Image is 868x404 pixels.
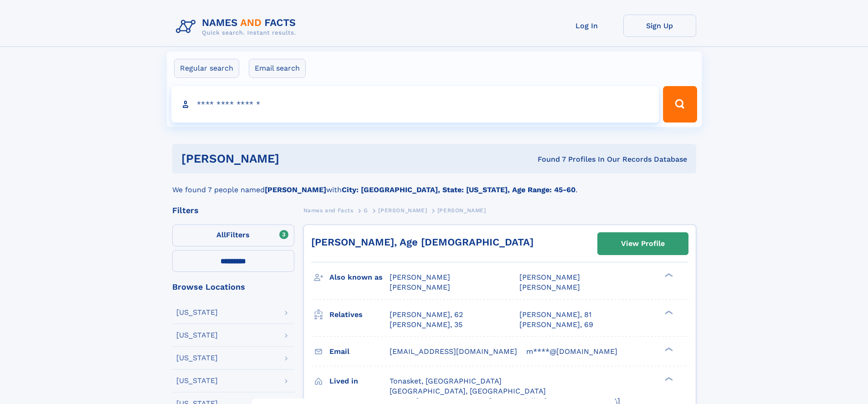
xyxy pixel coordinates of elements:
[181,153,409,164] h1: [PERSON_NAME]
[390,320,462,330] a: [PERSON_NAME], 35
[216,230,226,239] span: All
[364,207,368,214] span: G
[663,272,673,278] div: ❯
[176,354,218,362] div: [US_STATE]
[176,377,218,384] div: [US_STATE]
[437,207,486,214] span: [PERSON_NAME]
[311,236,534,248] a: [PERSON_NAME], Age [DEMOGRAPHIC_DATA]
[174,59,239,78] label: Regular search
[390,273,450,281] span: [PERSON_NAME]
[303,205,354,216] a: Names and Facts
[519,320,593,330] a: [PERSON_NAME], 69
[172,225,294,246] label: Filters
[342,185,575,194] b: City: [GEOGRAPHIC_DATA], State: [US_STATE], Age Range: 45-60
[663,309,673,315] div: ❯
[390,377,502,385] span: Tonasket, [GEOGRAPHIC_DATA]
[329,270,390,285] h3: Also known as
[172,15,303,39] img: Logo Names and Facts
[390,347,517,356] span: [EMAIL_ADDRESS][DOMAIN_NAME]
[623,15,696,37] a: Sign Up
[663,376,673,382] div: ❯
[519,283,580,291] span: [PERSON_NAME]
[172,206,294,215] div: Filters
[663,86,697,123] button: Search Button
[329,307,390,322] h3: Relatives
[378,207,427,214] span: [PERSON_NAME]
[519,310,591,320] a: [PERSON_NAME], 81
[598,233,688,255] a: View Profile
[390,387,546,395] span: [GEOGRAPHIC_DATA], [GEOGRAPHIC_DATA]
[172,174,696,195] div: We found 7 people named with .
[176,309,218,316] div: [US_STATE]
[171,86,659,123] input: search input
[265,185,326,194] b: [PERSON_NAME]
[378,205,427,216] a: [PERSON_NAME]
[390,283,450,291] span: [PERSON_NAME]
[519,273,580,281] span: [PERSON_NAME]
[329,344,390,359] h3: Email
[249,59,306,78] label: Email search
[172,283,294,291] div: Browse Locations
[550,15,623,37] a: Log In
[621,233,665,254] div: View Profile
[176,332,218,339] div: [US_STATE]
[390,310,463,320] a: [PERSON_NAME], 62
[364,205,368,216] a: G
[329,373,390,389] h3: Lived in
[408,154,687,164] div: Found 7 Profiles In Our Records Database
[663,346,673,352] div: ❯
